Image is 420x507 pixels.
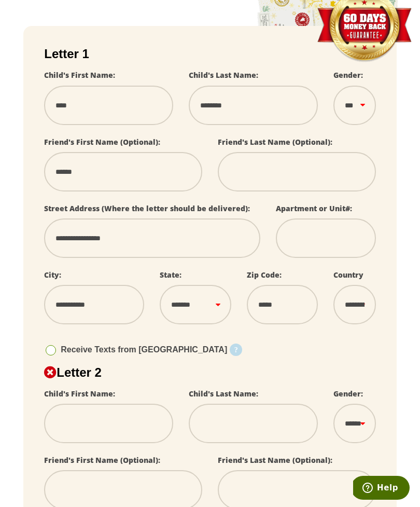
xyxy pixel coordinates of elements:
[44,389,115,399] label: Child's First Name:
[247,270,282,280] label: Zip Code:
[61,345,227,354] span: Receive Texts from [GEOGRAPHIC_DATA]
[44,455,160,465] label: Friend's First Name (Optional):
[44,365,376,380] h2: Letter 2
[44,137,160,147] label: Friend's First Name (Optional):
[44,70,115,80] label: Child's First Name:
[44,47,376,61] h2: Letter 1
[218,137,332,147] label: Friend's Last Name (Optional):
[218,455,332,465] label: Friend's Last Name (Optional):
[160,270,181,280] label: State:
[44,203,250,213] label: Street Address (Where the letter should be delivered):
[44,270,61,280] label: City:
[333,389,363,399] label: Gender:
[333,70,363,80] label: Gender:
[189,389,258,399] label: Child's Last Name:
[189,70,258,80] label: Child's Last Name:
[276,203,352,213] label: Apartment or Unit#:
[353,476,410,502] iframe: Opens a widget where you can find more information
[333,270,363,280] label: Country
